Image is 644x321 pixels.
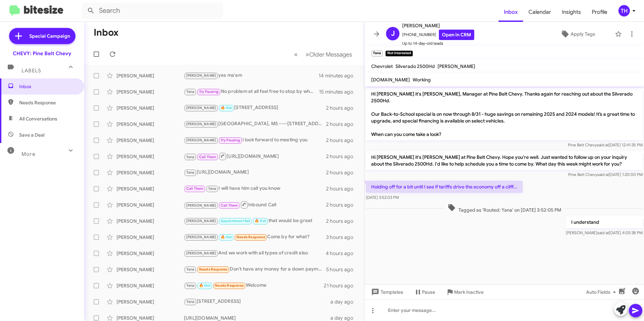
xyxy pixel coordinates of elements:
span: [PHONE_NUMBER] [402,30,474,40]
span: Needs Response [215,283,244,288]
a: Open in CRM [439,30,474,40]
span: Yana [186,283,195,288]
span: [PERSON_NAME] [186,251,216,255]
div: [PERSON_NAME] [117,298,184,305]
div: 4 hours ago [326,250,359,257]
a: Profile [586,2,613,22]
div: [STREET_ADDRESS] [184,104,326,112]
div: Welcome [184,282,324,289]
span: 🔥 Hot [199,283,211,288]
div: TH [618,5,630,16]
span: Pause [422,286,435,298]
nav: Page navigation example [290,47,356,61]
span: [PERSON_NAME] [402,22,474,30]
span: Appointment Set [221,219,250,223]
span: Pine Belt Chevy [DATE] 1:20:00 PM [568,172,643,177]
span: [PERSON_NAME] [186,122,216,126]
span: Yana [186,299,195,304]
h1: Inbox [94,27,119,38]
button: Templates [364,286,409,298]
div: [PERSON_NAME] [117,137,184,144]
div: [PERSON_NAME] [117,105,184,111]
span: Chevrolet [371,63,393,69]
div: I will have him call you know [184,185,326,192]
a: Inbox [498,2,523,22]
div: 2 hours ago [326,202,359,208]
span: Yana [186,90,195,94]
p: Hi [PERSON_NAME] it's [PERSON_NAME] at Pine Belt Chevy. Hope you're well. Just wanted to follow u... [366,151,643,170]
span: J [391,28,395,39]
p: Hi [PERSON_NAME] it's [PERSON_NAME], Manager at Pine Belt Chevy. Thanks again for reaching out ab... [366,88,643,140]
span: [DOMAIN_NAME] [371,77,410,83]
span: Call Them [199,155,217,159]
div: Don't have any money for a down payment and can't have a car note higher than 360.00 a month. Tha... [184,265,326,273]
button: Next [301,47,356,61]
button: Mark Inactive [441,286,489,298]
div: 3 hours ago [326,234,359,241]
span: Yana [186,267,195,272]
div: Come by for what? [184,233,326,241]
span: Needs Response [19,99,76,106]
div: yes ma'am [184,72,319,79]
span: 🔥 Hot [255,219,266,223]
div: CHEVY: Pine Belt Chevy [13,50,71,57]
span: Try Pausing [221,138,240,142]
p: I understand [566,216,643,228]
span: Yana [208,186,217,191]
button: Auto Fields [581,286,624,298]
span: Needs Response [199,267,228,272]
div: [URL][DOMAIN_NAME] [184,169,326,176]
div: No problem at all feel free to stop by when it's convenient for you [184,88,319,96]
span: Pine Belt Chevy [DATE] 12:41:35 PM [568,142,643,147]
span: Mark Inactive [454,286,484,298]
small: Not Interested [385,50,413,57]
div: [PERSON_NAME] [117,250,184,257]
span: [PERSON_NAME] [186,106,216,110]
span: [PERSON_NAME] [186,73,216,78]
a: Calendar [523,2,556,22]
span: 🔥 Hot [221,235,232,239]
span: More [22,151,35,157]
span: [PERSON_NAME] [186,203,216,208]
div: [STREET_ADDRESS] [184,298,330,306]
div: [PERSON_NAME] [117,202,184,208]
div: [PERSON_NAME] [117,185,184,192]
span: « [294,50,298,59]
span: All Conversations [19,115,57,122]
span: said at [597,142,609,147]
div: [PERSON_NAME] [117,266,184,273]
span: Special Campaign [29,33,70,39]
span: [PERSON_NAME] [438,63,475,69]
div: [GEOGRAPHIC_DATA], MS ----[STREET_ADDRESS] [184,120,326,128]
div: [PERSON_NAME] [117,121,184,128]
div: 2 hours ago [326,185,359,192]
div: 2 hours ago [326,137,359,144]
div: [PERSON_NAME] [117,282,184,289]
div: [PERSON_NAME] [117,218,184,224]
span: Auto Fields [586,286,618,298]
input: Search [82,3,223,19]
div: [URL][DOMAIN_NAME] [184,152,326,160]
span: [DATE] 3:52:03 PM [366,195,399,200]
small: Yana [371,50,383,57]
span: Older Messages [309,51,352,58]
span: Call Them [186,186,204,191]
span: said at [597,172,609,177]
span: Yana [186,155,195,159]
button: Apply Tags [543,28,612,40]
span: Labels [22,68,41,74]
div: 2 hours ago [326,153,359,160]
span: Yana [186,170,195,175]
span: Inbox [19,83,76,90]
div: Inbound Call [184,201,326,209]
span: Save a Deal [19,132,44,138]
div: 14 minutes ago [319,72,359,79]
span: [PERSON_NAME] [DATE] 4:05:38 PM [566,230,643,235]
div: 5 hours ago [326,266,359,273]
span: Up to 14-day-old leads [402,40,474,47]
a: Special Campaign [9,28,75,44]
a: Insights [556,2,586,22]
